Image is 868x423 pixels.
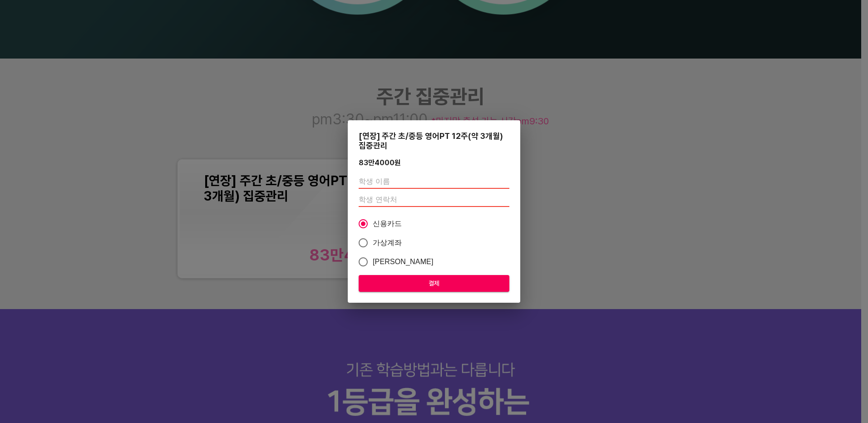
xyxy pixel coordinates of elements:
div: [연장] 주간 초/중등 영어PT 12주(약 3개월) 집중관리 [359,131,509,150]
span: [PERSON_NAME] [373,256,434,267]
span: 가상계좌 [373,237,402,248]
span: 신용카드 [373,218,402,229]
input: 학생 이름 [359,174,509,189]
input: 학생 연락처 [359,192,509,207]
button: 결제 [359,275,509,292]
span: 결제 [366,278,502,289]
div: 83만4000 원 [359,158,401,167]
